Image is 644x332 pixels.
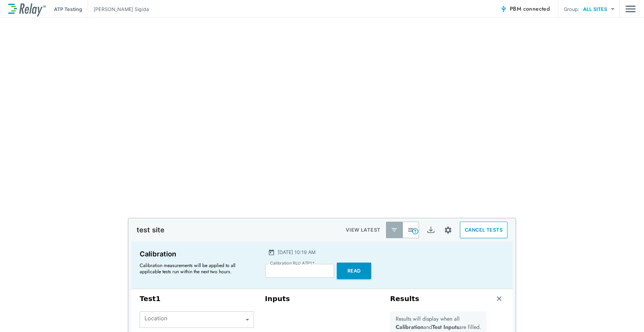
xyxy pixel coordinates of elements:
[265,295,379,303] h3: Inputs
[140,248,253,259] p: Calibration
[427,226,435,234] img: Export Icon
[278,248,315,256] p: [DATE] 10:19 AM
[500,5,507,12] img: Connected Icon
[140,295,254,303] h3: Test 1
[270,261,314,266] label: Calibration RLU ATP1
[625,2,636,15] button: Main menu
[268,249,275,256] img: Calender Icon
[510,4,550,14] span: PBM
[564,5,579,13] p: Group:
[390,295,419,303] h3: Results
[460,222,507,238] button: CANCEL TESTS
[396,323,423,331] b: Calibration
[439,221,457,239] button: Site setup
[422,222,439,238] button: Export
[407,226,414,233] img: View All
[496,295,503,302] img: Remove
[346,226,380,234] p: VIEW LATEST
[444,226,452,234] img: Settings Icon
[137,226,164,234] p: test site
[432,323,459,331] b: Test Inputs
[625,2,636,15] img: Drawer Icon
[391,226,398,233] img: Latest
[337,263,371,279] button: Read
[497,2,552,16] button: PBM connected
[533,311,637,327] iframe: Resource center
[8,2,46,16] img: LuminUltra Relay
[396,315,481,331] p: Results will display when all and are filled.
[523,5,550,13] span: connected
[94,5,149,13] p: [PERSON_NAME] Sigida
[140,262,250,275] p: Calibration measurements will be applied to all applicable tests run within the next two hours.
[54,5,82,13] p: ATP Testing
